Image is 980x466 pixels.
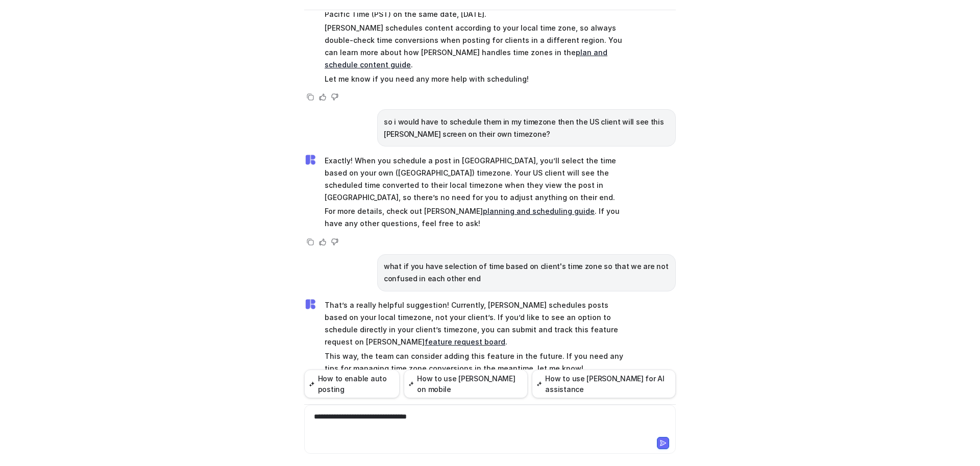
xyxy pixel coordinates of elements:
[325,155,623,204] p: Exactly! When you schedule a post in [GEOGRAPHIC_DATA], you’ll select the time based on your own ...
[325,22,623,71] p: [PERSON_NAME] schedules content according to your local time zone, so always double-check time co...
[384,260,669,285] p: what if you have selection of time based on client's time zone so that we are not confused in eac...
[304,154,316,166] img: Widget
[483,207,595,215] a: planning and scheduling guide
[304,298,316,310] img: Widget
[384,116,669,140] p: so i would have to schedule them in my timezone then the US client will see this [PERSON_NAME] sc...
[325,299,623,348] p: That’s a really helpful suggestion! Currently, [PERSON_NAME] schedules posts based on your local ...
[425,337,505,346] a: feature request board
[404,370,528,398] button: How to use [PERSON_NAME] on mobile
[325,205,623,230] p: For more details, check out [PERSON_NAME] . If you have any other questions, feel free to ask!
[304,370,400,398] button: How to enable auto posting
[325,73,623,85] p: Let me know if you need any more help with scheduling!
[532,370,676,398] button: How to use [PERSON_NAME] for AI assistance
[325,350,623,375] p: This way, the team can consider adding this feature in the future. If you need any tips for manag...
